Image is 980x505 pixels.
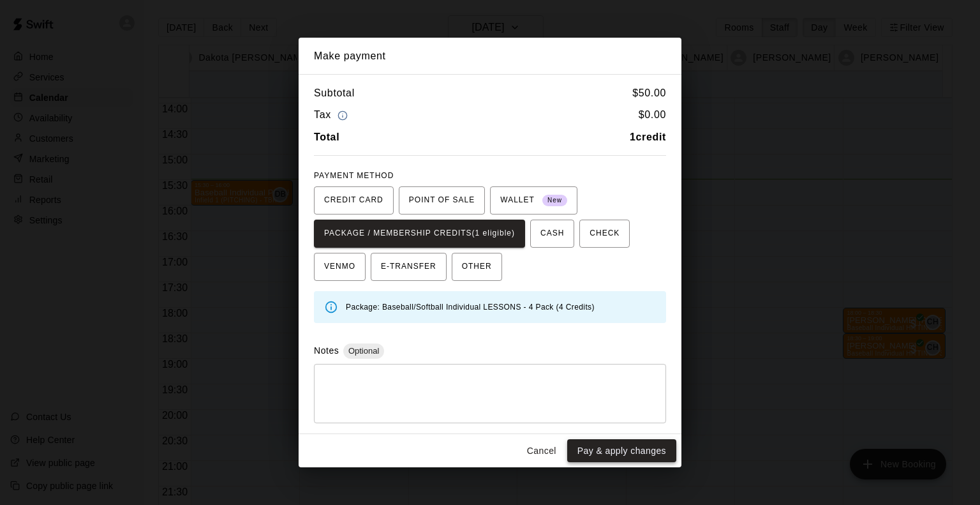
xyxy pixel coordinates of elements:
button: CASH [530,220,574,248]
span: Package: Baseball/Softball Individual LESSONS - 4 Pack (4 Credits) [346,303,595,312]
h2: Make payment [299,38,681,75]
h6: $ 50.00 [632,85,666,102]
span: PACKAGE / MEMBERSHIP CREDITS (1 eligible) [324,223,515,244]
button: E-TRANSFER [371,253,447,281]
button: CHECK [579,220,630,248]
button: CREDIT CARD [314,186,394,215]
span: WALLET [500,190,567,211]
label: Notes [314,345,339,356]
h6: Tax [314,107,351,124]
span: CREDIT CARD [324,190,383,211]
span: New [542,192,567,209]
span: VENMO [324,257,355,277]
button: POINT OF SALE [399,186,485,215]
span: POINT OF SALE [409,190,475,211]
h6: $ 0.00 [639,107,666,124]
button: PACKAGE / MEMBERSHIP CREDITS(1 eligible) [314,220,525,248]
span: OTHER [462,257,492,277]
button: Cancel [521,439,562,463]
span: CASH [540,223,564,244]
span: CHECK [590,223,620,244]
h6: Subtotal [314,85,355,102]
button: WALLET New [490,186,577,215]
button: Pay & apply changes [567,439,676,463]
span: Optional [343,346,384,356]
b: 1 credit [630,132,666,142]
span: E-TRANSFER [381,257,436,277]
button: OTHER [452,253,502,281]
span: PAYMENT METHOD [314,171,394,180]
button: VENMO [314,253,366,281]
b: Total [314,132,339,142]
